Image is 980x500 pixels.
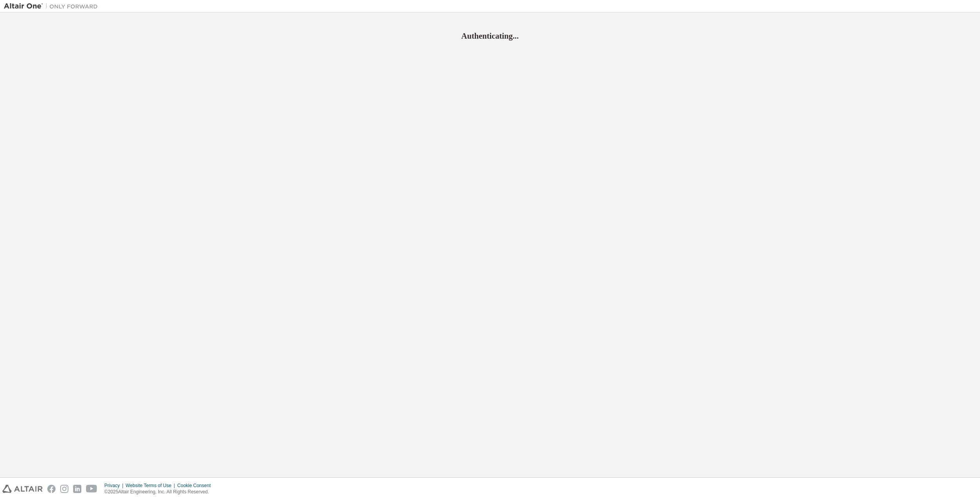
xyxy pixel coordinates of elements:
[177,482,215,489] div: Cookie Consent
[2,485,43,493] img: altair_logo.svg
[126,482,177,489] div: Website Terms of Use
[104,489,215,495] p: © 2025 Altair Engineering, Inc. All Rights Reserved.
[47,485,56,493] img: facebook.svg
[104,482,126,489] div: Privacy
[86,485,97,493] img: youtube.svg
[4,2,102,10] img: Altair One
[73,485,81,493] img: linkedin.svg
[60,485,68,493] img: instagram.svg
[4,31,976,41] h2: Authenticating...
